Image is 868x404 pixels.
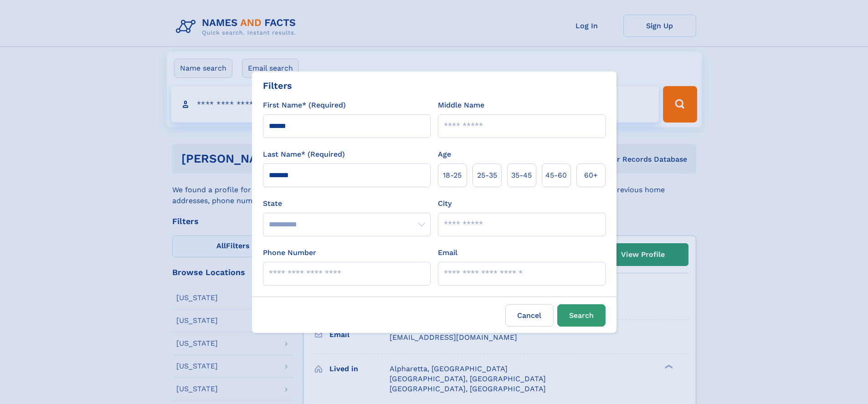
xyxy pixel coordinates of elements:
[505,304,554,327] label: Cancel
[511,170,532,181] span: 35‑45
[438,100,484,111] label: Middle Name
[557,304,606,327] button: Search
[545,170,567,181] span: 45‑60
[263,100,346,111] label: First Name* (Required)
[438,149,451,160] label: Age
[477,170,497,181] span: 25‑35
[263,247,316,258] label: Phone Number
[438,198,452,209] label: City
[438,247,457,258] label: Email
[443,170,462,181] span: 18‑25
[584,170,598,181] span: 60+
[263,149,345,160] label: Last Name* (Required)
[263,198,431,209] label: State
[263,79,292,92] div: Filters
